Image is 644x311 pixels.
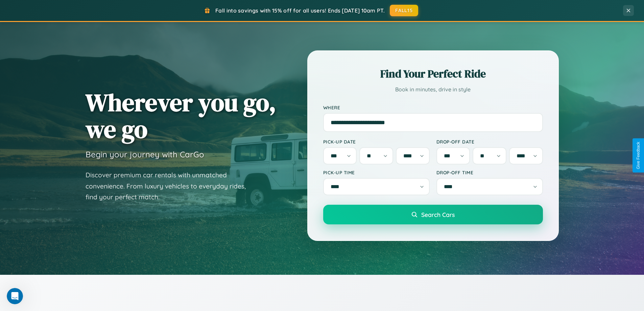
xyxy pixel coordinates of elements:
h2: Find Your Perfect Ride [323,66,543,81]
button: Search Cars [323,205,543,224]
label: Pick-up Time [323,170,430,175]
h3: Begin your journey with CarGo [86,149,204,159]
p: Book in minutes, drive in style [323,85,543,94]
button: FALL15 [390,5,418,16]
div: Give Feedback [636,142,641,169]
label: Drop-off Date [436,139,543,145]
label: Pick-up Date [323,139,430,145]
h1: Wherever you go, we go [86,89,276,142]
label: Drop-off Time [436,170,543,175]
span: Fall into savings with 15% off for all users! Ends [DATE] 10am PT. [215,7,385,14]
p: Discover premium car rentals with unmatched convenience. From luxury vehicles to everyday rides, ... [86,170,255,203]
iframe: Intercom live chat [7,288,23,304]
span: Search Cars [421,211,455,218]
label: Where [323,105,543,110]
